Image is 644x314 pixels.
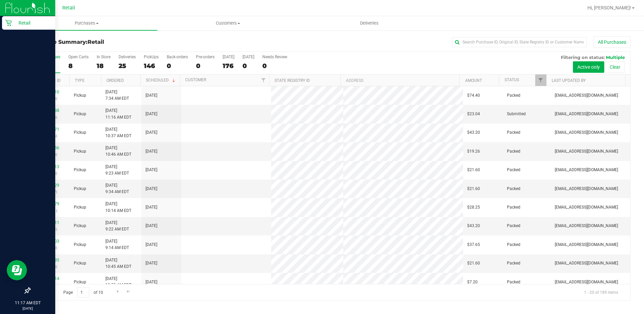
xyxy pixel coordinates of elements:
[467,129,480,136] span: $43.20
[299,16,440,30] a: Deliveries
[507,148,520,155] span: Packed
[196,55,215,59] div: Pre-orders
[124,287,133,296] a: Go to the last page
[88,39,104,45] span: Retail
[146,78,176,83] a: Scheduled
[146,129,157,136] span: [DATE]
[105,126,131,139] span: [DATE] 10:37 AM EDT
[167,55,188,59] div: Back-orders
[146,204,157,211] span: [DATE]
[146,279,157,285] span: [DATE]
[507,92,520,99] span: Packed
[146,167,157,173] span: [DATE]
[555,148,618,155] span: [EMAIL_ADDRESS][DOMAIN_NAME]
[507,260,520,266] span: Packed
[587,5,631,10] span: Hi, [PERSON_NAME]!
[5,20,12,26] inline-svg: Retail
[105,257,131,270] span: [DATE] 10:45 AM EDT
[74,223,86,229] span: Pickup
[555,242,618,248] span: [EMAIL_ADDRESS][DOMAIN_NAME]
[552,78,586,83] a: Last Updated By
[75,78,85,83] a: Type
[106,78,124,83] a: Ordered
[105,220,129,232] span: [DATE] 9:22 AM EDT
[105,89,129,102] span: [DATE] 7:34 AM EDT
[467,148,480,155] span: $19.26
[275,78,310,83] a: State Registry ID
[467,92,480,99] span: $74.40
[74,148,86,155] span: Pickup
[74,186,86,192] span: Pickup
[68,55,89,59] div: Open Carts
[507,242,520,248] span: Packed
[579,287,623,297] span: 1 - 20 of 189 items
[223,62,234,70] div: 176
[467,223,480,229] span: $43.20
[105,182,129,195] span: [DATE] 9:34 AM EDT
[3,306,52,311] p: [DATE]
[243,55,254,59] div: [DATE]
[555,223,618,229] span: [EMAIL_ADDRESS][DOMAIN_NAME]
[105,238,129,251] span: [DATE] 9:14 AM EDT
[262,55,287,59] div: Needs Review
[74,129,86,136] span: Pickup
[62,5,75,11] span: Retail
[467,167,480,173] span: $21.60
[146,242,157,248] span: [DATE]
[146,111,157,117] span: [DATE]
[105,276,131,288] span: [DATE] 10:59 AM EDT
[593,36,631,48] button: All Purchases
[74,242,86,248] span: Pickup
[16,20,157,26] span: Purchases
[507,204,520,211] span: Packed
[74,92,86,99] span: Pickup
[144,55,159,59] div: PickUps
[119,55,136,59] div: Deliveries
[167,62,188,70] div: 0
[16,16,157,30] a: Purchases
[3,300,52,306] p: 11:17 AM EDT
[555,260,618,266] span: [EMAIL_ADDRESS][DOMAIN_NAME]
[158,20,298,26] span: Customers
[467,204,480,211] span: $28.25
[467,111,480,117] span: $23.04
[7,260,27,280] iframe: Resource center
[185,77,206,82] a: Customer
[196,62,215,70] div: 0
[97,55,110,59] div: In Store
[555,129,618,136] span: [EMAIL_ADDRESS][DOMAIN_NAME]
[606,55,625,60] span: Multiple
[555,92,618,99] span: [EMAIL_ADDRESS][DOMAIN_NAME]
[507,167,520,173] span: Packed
[30,39,230,45] h3: Purchase Summary:
[555,111,618,117] span: [EMAIL_ADDRESS][DOMAIN_NAME]
[605,61,625,73] button: Clear
[146,186,157,192] span: [DATE]
[58,287,108,297] span: Page of 10
[74,167,86,173] span: Pickup
[157,16,298,30] a: Customers
[258,74,269,86] a: Filter
[507,223,520,229] span: Packed
[507,111,526,117] span: Submitted
[105,107,131,120] span: [DATE] 11:16 AM EDT
[105,164,129,177] span: [DATE] 9:23 AM EDT
[77,287,89,297] input: 1
[507,186,520,192] span: Packed
[146,260,157,266] span: [DATE]
[507,129,520,136] span: Packed
[119,62,136,70] div: 25
[144,62,159,70] div: 146
[467,260,480,266] span: $21.60
[555,167,618,173] span: [EMAIL_ADDRESS][DOMAIN_NAME]
[535,74,546,86] a: Filter
[12,19,52,27] p: Retail
[262,62,287,70] div: 0
[573,61,604,73] button: Active only
[467,279,478,285] span: $7.20
[105,145,131,158] span: [DATE] 10:46 AM EDT
[113,287,123,296] a: Go to the next page
[467,186,480,192] span: $21.60
[555,279,618,285] span: [EMAIL_ADDRESS][DOMAIN_NAME]
[351,20,388,26] span: Deliveries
